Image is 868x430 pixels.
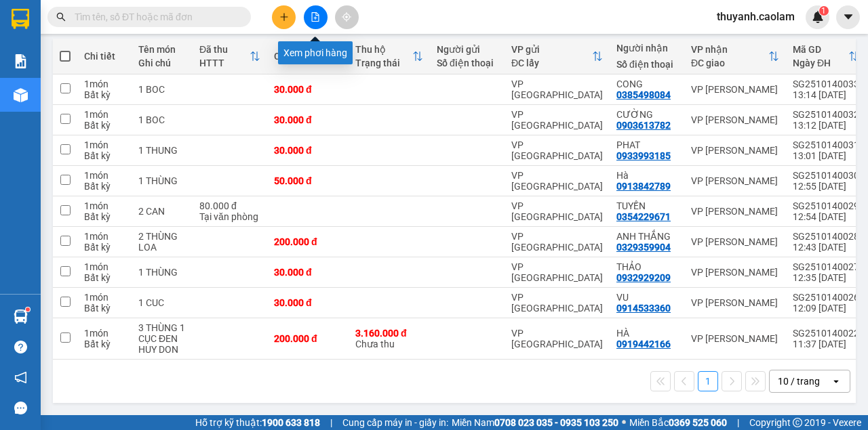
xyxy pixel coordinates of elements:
[335,5,359,29] button: aim
[842,11,854,23] span: caret-down
[793,44,848,55] div: Mã GD
[511,328,603,349] div: VP [GEOGRAPHIC_DATA]
[84,150,125,161] div: Bất kỳ
[691,267,779,278] div: VP [PERSON_NAME]
[691,175,779,186] div: VP [PERSON_NAME]
[511,139,603,161] div: VP [GEOGRAPHIC_DATA]
[616,79,677,89] div: CONG
[511,200,603,222] div: VP [GEOGRAPHIC_DATA]
[629,415,727,430] span: Miền Bắc
[14,341,27,353] span: question-circle
[616,328,677,339] div: HÀ
[511,170,603,192] div: VP [GEOGRAPHIC_DATA]
[616,109,677,120] div: CƯỜNG
[691,58,768,68] div: ĐC giao
[14,88,28,102] img: warehouse-icon
[691,236,779,247] div: VP [PERSON_NAME]
[793,109,859,120] div: SG2510140032
[349,39,430,74] th: Toggle SortBy
[138,175,186,186] div: 1 THÙNG
[706,8,806,25] span: thuyanh.caolam
[691,84,779,95] div: VP [PERSON_NAME]
[616,120,671,131] div: 0903613782
[14,309,28,324] img: warehouse-icon
[793,170,859,181] div: SG2510140030
[819,6,829,16] sup: 1
[511,261,603,283] div: VP [GEOGRAPHIC_DATA]
[84,292,125,303] div: 1 món
[330,415,332,430] span: |
[199,211,260,222] div: Tại văn phòng
[355,44,412,55] div: Thu hộ
[75,9,235,24] input: Tìm tên, số ĐT hoặc mã đơn
[778,374,820,388] div: 10 / trang
[84,120,125,131] div: Bất kỳ
[84,170,125,181] div: 1 món
[793,200,859,211] div: SG2510140029
[138,322,186,344] div: 3 THÙNG 1 CỤC ĐEN
[793,303,859,314] div: 12:09 [DATE]
[274,145,342,156] div: 30.000 đ
[84,328,125,339] div: 1 món
[84,261,125,272] div: 1 món
[622,420,626,425] span: ⚪️
[437,44,498,55] div: Người gửi
[691,114,779,125] div: VP [PERSON_NAME]
[793,328,859,339] div: SG2510140022
[272,5,296,29] button: plus
[138,114,186,125] div: 1 BOC
[793,418,802,427] span: copyright
[193,39,267,74] th: Toggle SortBy
[691,206,779,217] div: VP [PERSON_NAME]
[831,376,842,387] svg: open
[274,114,342,125] div: 30.000 đ
[793,339,859,349] div: 11:37 [DATE]
[56,12,66,22] span: search
[138,267,186,278] div: 1 THÙNG
[793,211,859,222] div: 12:54 [DATE]
[616,292,677,303] div: VU
[12,9,29,29] img: logo-vxr
[616,43,677,53] div: Người nhận
[84,51,125,62] div: Chi tiết
[793,272,859,283] div: 12:35 [DATE]
[691,44,768,55] div: VP nhận
[311,12,320,22] span: file-add
[274,175,342,186] div: 50.000 đ
[262,417,320,428] strong: 1900 633 818
[684,39,786,74] th: Toggle SortBy
[84,231,125,242] div: 1 món
[793,139,859,150] div: SG2510140031
[274,84,342,95] div: 30.000 đ
[691,145,779,156] div: VP [PERSON_NAME]
[138,206,186,217] div: 2 CAN
[505,39,610,74] th: Toggle SortBy
[691,297,779,308] div: VP [PERSON_NAME]
[793,231,859,242] div: SG2510140028
[14,371,27,384] span: notification
[138,84,186,95] div: 1 BOC
[84,200,125,211] div: 1 món
[511,79,603,100] div: VP [GEOGRAPHIC_DATA]
[669,417,727,428] strong: 0369 525 060
[812,11,824,23] img: icon-new-feature
[84,339,125,349] div: Bất kỳ
[511,109,603,131] div: VP [GEOGRAPHIC_DATA]
[494,417,618,428] strong: 0708 023 035 - 0935 103 250
[616,139,677,150] div: PHAT
[511,44,592,55] div: VP gửi
[274,333,342,344] div: 200.000 đ
[274,297,342,308] div: 30.000 đ
[279,12,289,22] span: plus
[616,211,671,222] div: 0354229671
[511,292,603,314] div: VP [GEOGRAPHIC_DATA]
[616,59,677,70] div: Số điện thoại
[793,261,859,272] div: SG2510140027
[698,371,718,391] button: 1
[511,58,592,68] div: ĐC lấy
[342,12,351,22] span: aim
[616,181,671,192] div: 0913842789
[199,44,250,55] div: Đã thu
[304,5,328,29] button: file-add
[616,272,671,283] div: 0932929209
